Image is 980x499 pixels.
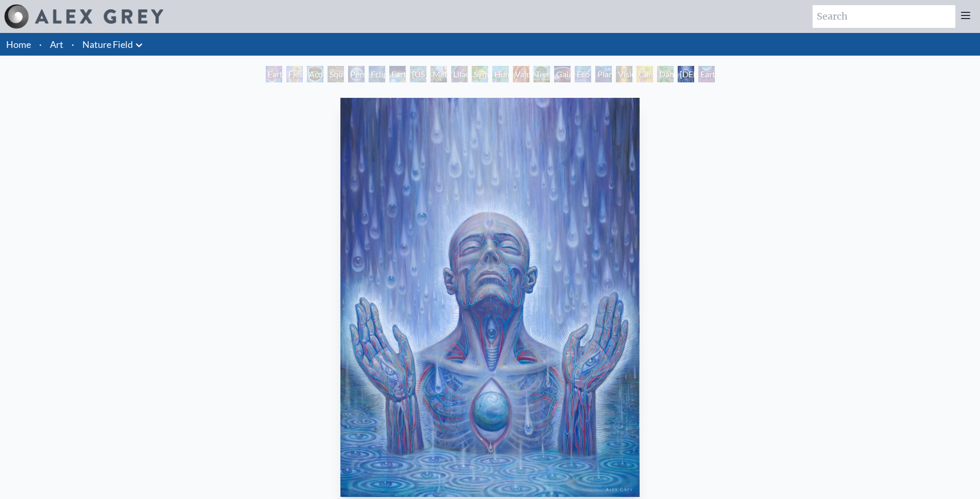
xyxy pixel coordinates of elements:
div: Vision Tree [616,66,632,82]
div: [DEMOGRAPHIC_DATA] in the Ocean of Awareness [678,66,694,82]
input: Search [813,5,955,28]
div: Dance of Cannabia [657,66,674,82]
div: Cannabis Mudra [637,66,653,82]
div: Tree & Person [534,66,550,82]
div: [US_STATE] Song [410,66,426,82]
div: Symbiosis: Gall Wasp & Oak Tree [472,66,488,82]
div: Squirrel [328,66,344,82]
img: Baptism-in-the-Ocean-of-Awareness-2017-Alex-Grey-watermarked.jpg [340,98,640,497]
div: Flesh of the Gods [286,66,303,82]
div: Gaia [554,66,571,82]
li: · [67,33,78,56]
div: Humming Bird [492,66,509,82]
div: Planetary Prayers [595,66,612,82]
a: Home [6,39,31,50]
div: Person Planet [348,66,365,82]
a: Nature Field [82,37,133,51]
a: Art [50,37,63,51]
div: Eclipse [369,66,385,82]
div: Vajra Horse [513,66,529,82]
div: Earthmind [698,66,715,82]
li: · [35,33,46,56]
div: Acorn Dream [307,66,323,82]
div: Lilacs [451,66,468,82]
div: Earth Witness [266,66,282,82]
div: Earth Energies [389,66,406,82]
div: Metamorphosis [431,66,447,82]
div: Eco-Atlas [575,66,591,82]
